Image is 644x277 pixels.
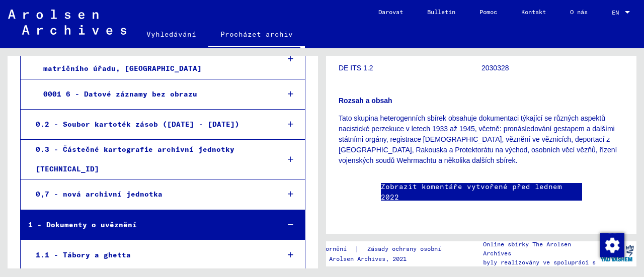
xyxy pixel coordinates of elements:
font: 1 - Dokumenty o uvěznění [28,220,137,229]
a: Zásady ochrany osobních údajů [359,244,481,254]
font: 0,7 - nová archivní jednotka [36,190,163,199]
div: Změna souhlasu [600,233,624,257]
img: Změna souhlasu [600,233,624,257]
font: Bulletin [427,8,455,16]
font: byly realizovány ve spolupráci s [483,258,596,266]
font: 0.2 - Soubor kartoték zásob ([DATE] - [DATE]) [36,120,239,129]
font: O nás [570,8,588,16]
font: Zobrazit komentáře vytvořené před lednem 2022 [381,182,562,202]
font: 1.1 - Tábory a ghetta [36,250,131,259]
font: 0.3 - Částečné kartografie archivní jednotky [TECHNICAL_ID] [36,145,234,173]
font: DE ITS 1.2 [339,64,373,72]
font: Procházet archiv [220,30,293,39]
font: Kontakt [521,8,546,16]
img: Arolsen_neg.svg [8,10,126,35]
font: Vyhledávání [146,30,196,39]
font: Tato skupina heterogenních sbírek obsahuje dokumentaci týkající se různých aspektů nacistické per... [339,114,617,164]
font: 2030328 [481,64,509,72]
a: Procházet archiv [208,22,305,48]
img: yv_logo.png [598,241,636,266]
a: Zobrazit komentáře vytvořené před lednem 2022 [381,181,582,203]
a: Vyhledávání [134,22,208,46]
font: Zásady ochrany osobních údajů [367,245,469,252]
font: Darovat [378,8,403,16]
font: 0001 6 - Datové záznamy bez obrazu [43,89,197,99]
font: | [355,244,359,253]
font: Pomoc [479,8,497,16]
font: Rozsah a obsah [339,97,392,105]
font: EN [612,9,619,16]
font: Copyright © Arolsen Archives, 2021 [287,255,407,262]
